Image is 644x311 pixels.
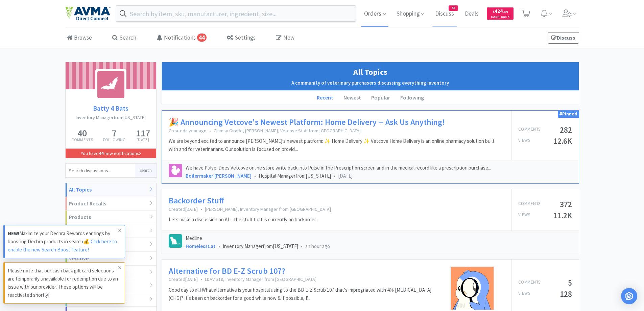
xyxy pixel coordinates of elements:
div: Hospital Manager from [US_STATE] [186,172,572,180]
a: Notifications44 [155,28,208,48]
a: Alternative for BD E-Z Scrub 107? [169,266,285,276]
p: Views [518,212,530,219]
p: Comments [518,279,541,287]
span: • [200,206,202,212]
div: Product Recalls [66,197,156,211]
li: Recent [312,91,338,105]
a: Backorder Stuff [169,196,224,206]
a: Settings [225,28,257,48]
img: giphy.gif [450,266,494,310]
strong: 44 [99,150,103,156]
h2: Inventory Manager from [US_STATE] [66,114,156,121]
div: Inventory Manager from [US_STATE] [186,242,572,250]
strong: NEW! [8,230,19,237]
p: [DATE] [136,138,150,142]
span: Cash Back [491,15,509,20]
h5: 282 [560,126,572,134]
p: Lets make a discussion on ALL the stuff that is currently on backorder.. [169,216,331,224]
h5: 11.2K [553,212,572,219]
span: an hour ago [305,243,330,249]
span: • [218,243,220,249]
h5: 5 [568,279,572,287]
a: Deals [462,11,481,17]
input: Search discussions... [66,164,135,177]
span: $ [493,9,495,14]
a: Search [111,28,138,48]
p: We have Pulse. Does Vetcove online store write back into Pulse in the Prescription screen and in ... [186,164,572,172]
p: Views [518,290,530,298]
p: Please note that our cash back gift card selections are temporarily unavailable for redemption du... [8,267,118,299]
a: Discuss [548,32,579,44]
div: All Topics [66,183,156,197]
p: Comments [518,126,541,134]
a: Discuss44 [432,11,457,17]
p: Created [DATE] LDAVIS18, Inventory Manager from [GEOGRAPHIC_DATA] [169,276,437,282]
li: Following [395,91,429,105]
a: Browse [65,28,94,48]
li: Newest [338,91,366,105]
span: [DATE] [338,173,353,179]
a: 🎉 Announcing Vetcove's Newest Platform: Home Delivery -- Ask Us Anything! [169,117,445,127]
p: Good day to all! What alternative is your hospital using to the BD E-Z Scrub 107 that's impregnat... [169,286,437,302]
div: Products [66,210,156,224]
span: . 34 [503,9,508,14]
p: We are beyond excited to announce [PERSON_NAME]’s newest platform: ✨ Home Delivery ✨ Vetcove Home... [169,137,504,153]
a: New [274,28,296,48]
a: Batty 4 Bats [66,103,156,114]
a: Boilermaker [PERSON_NAME] [186,173,252,179]
h5: 117 [136,128,150,138]
p: Created [DATE] [PERSON_NAME], Inventory Manager from [GEOGRAPHIC_DATA] [169,206,331,212]
span: 44 [449,6,458,10]
p: Created a year ago Clumsy Giraffe, [PERSON_NAME], Vetcove Staff from [GEOGRAPHIC_DATA] [169,128,504,134]
div: Pinned [558,111,579,118]
span: • [334,173,335,179]
p: Comments [518,200,541,208]
span: 424 [493,8,508,14]
a: HomelessCat [186,243,216,249]
p: Following [103,138,126,142]
h5: 40 [71,128,93,138]
span: • [301,243,303,249]
span: • [209,128,211,134]
p: Maximize your Dechra Rewards earnings by boosting Dechra products in search💰. [8,229,118,254]
h5: 12.6K [553,137,572,145]
div: Open Intercom Messenger [621,288,637,304]
h2: A community of veterinary purchasers discussing everything inventory [165,79,575,87]
div: Vendors [66,224,156,238]
a: $424.34Cash Back [487,4,514,23]
h5: 372 [560,200,572,208]
h1: All Topics [165,66,575,79]
h5: 128 [560,290,572,298]
img: e4e33dab9f054f5782a47901c742baa9_102.png [65,6,111,21]
span: 44 [197,34,207,42]
h5: 7 [103,128,126,138]
p: Medline [186,234,572,242]
input: Search by item, sku, manufacturer, ingredient, size... [116,6,356,21]
button: Search [135,164,156,177]
a: You have44 new notifications [66,149,156,158]
li: Popular [366,91,395,105]
p: Comments [71,138,93,142]
p: Views [518,137,530,145]
span: • [200,276,202,282]
span: • [254,173,256,179]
